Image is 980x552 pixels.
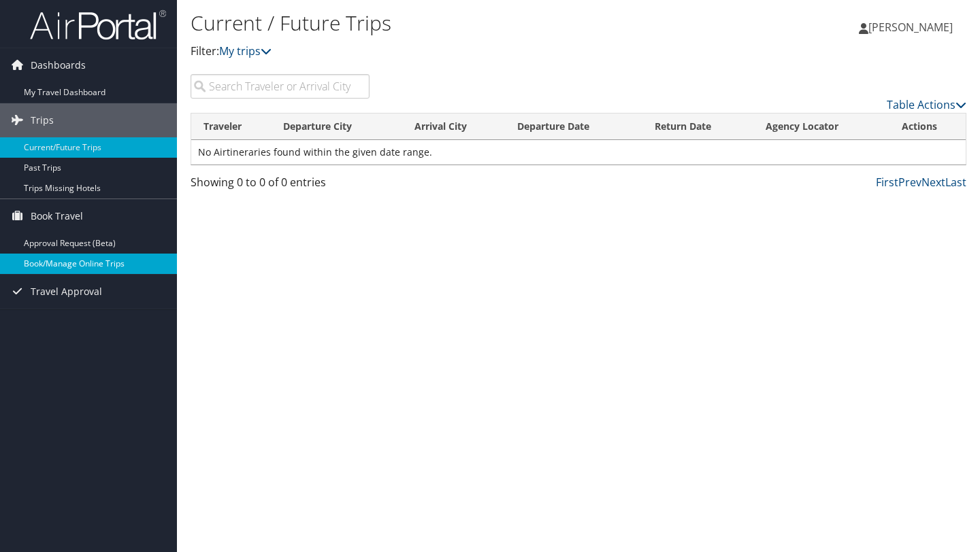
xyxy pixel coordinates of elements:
[859,7,966,48] a: [PERSON_NAME]
[887,97,966,112] a: Table Actions
[642,114,753,140] th: Return Date: activate to sort column ascending
[219,44,272,58] a: My trips
[30,9,166,41] img: airportal-logo.png
[191,114,271,140] th: Traveler: activate to sort column ascending
[753,114,889,140] th: Agency Locator: activate to sort column ascending
[898,175,921,190] a: Prev
[889,114,966,140] th: Actions
[31,275,102,309] span: Travel Approval
[31,103,54,137] span: Trips
[402,114,505,140] th: Arrival City: activate to sort column ascending
[505,114,643,140] th: Departure Date: activate to sort column descending
[921,175,945,190] a: Next
[191,43,708,61] p: Filter:
[31,48,86,82] span: Dashboards
[191,9,708,37] h1: Current / Future Trips
[191,140,966,165] td: No Airtineraries found within the given date range.
[868,20,953,35] span: [PERSON_NAME]
[876,175,898,190] a: First
[31,199,83,233] span: Book Travel
[271,114,402,140] th: Departure City: activate to sort column ascending
[945,175,966,190] a: Last
[191,74,370,99] input: Search Traveler or Arrival City
[191,174,370,197] div: Showing 0 to 0 of 0 entries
